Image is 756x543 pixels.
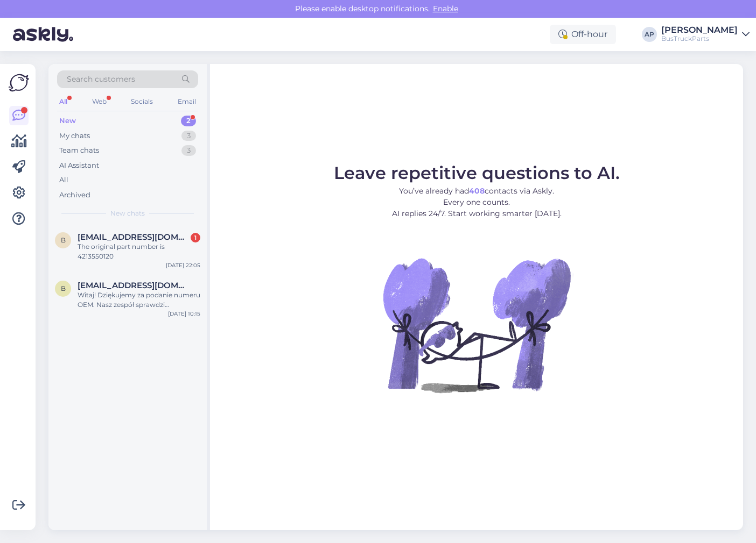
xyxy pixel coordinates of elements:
div: Archived [59,190,90,201]
div: 3 [181,145,196,156]
div: [DATE] 10:15 [168,310,200,318]
div: All [57,95,69,109]
div: All [59,175,68,185]
div: Witaj! Dziękujemy za podanie numeru OEM. Nasz zespół sprawdzi dostępność tej części. [78,290,200,310]
span: Search customers [67,74,135,85]
span: biuro@dobrypellet.pl [78,281,190,290]
b: 408 [469,186,485,196]
a: [PERSON_NAME]BusTruckParts [661,26,750,43]
span: New chats [110,209,145,218]
div: AI Assistant [59,160,99,171]
div: New [59,116,76,126]
div: AP [642,27,657,42]
div: 2 [181,116,196,126]
div: [PERSON_NAME] [661,26,738,34]
div: Socials [129,95,155,109]
span: b [61,284,66,292]
span: Enable [430,4,461,13]
div: The original part number is 4213550120 [78,242,200,261]
div: [DATE] 22:05 [166,261,200,269]
div: Email [176,95,198,109]
div: Off-hour [550,25,616,44]
div: 1 [191,233,200,242]
div: BusTruckParts [661,34,738,43]
p: You’ve already had contacts via Askly. Every one counts. AI replies 24/7. Start working smarter [... [334,185,620,219]
span: Leave repetitive questions to AI. [334,162,620,183]
div: 3 [181,131,196,141]
div: Team chats [59,145,99,156]
img: No Chat active [380,228,573,421]
span: bothwellmwedzi@gmail.com [78,232,190,242]
div: My chats [59,131,90,141]
img: Askly Logo [9,73,29,93]
span: b [61,236,66,244]
div: Web [90,95,109,109]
